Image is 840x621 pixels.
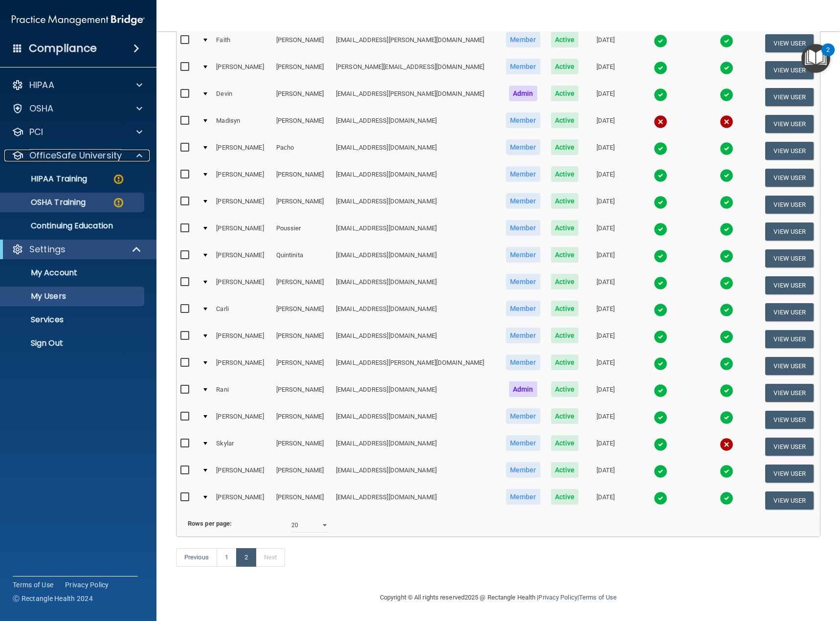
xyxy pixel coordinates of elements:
span: Active [551,274,579,289]
span: Member [506,328,540,343]
img: tick.e7d51cea.svg [654,465,667,478]
td: [EMAIL_ADDRESS][DOMAIN_NAME] [332,191,501,218]
img: tick.e7d51cea.svg [720,249,733,263]
td: [EMAIL_ADDRESS][DOMAIN_NAME] [332,137,501,164]
span: Member [506,112,540,128]
td: [PERSON_NAME] [212,272,272,299]
img: tick.e7d51cea.svg [654,88,667,102]
span: Member [506,193,540,209]
td: [EMAIL_ADDRESS][DOMAIN_NAME] [332,460,501,487]
td: [EMAIL_ADDRESS][DOMAIN_NAME] [332,164,501,191]
button: View User [765,142,814,160]
span: Member [506,462,540,478]
td: Pacho [272,137,332,164]
button: View User [765,303,814,321]
img: tick.e7d51cea.svg [654,61,667,75]
button: View User [765,34,814,52]
img: tick.e7d51cea.svg [720,357,733,371]
td: [DATE] [584,245,627,272]
img: tick.e7d51cea.svg [654,384,667,398]
td: [PERSON_NAME] [272,326,332,353]
p: PCI [29,126,43,138]
img: tick.e7d51cea.svg [654,222,667,236]
b: Rows per page: [188,520,232,527]
button: View User [765,88,814,106]
p: Settings [29,244,66,255]
a: Terms of Use [579,594,617,601]
td: [DATE] [584,57,627,84]
td: [PERSON_NAME] [272,57,332,84]
img: tick.e7d51cea.svg [720,465,733,478]
span: Member [506,408,540,424]
img: cross.ca9f0e7f.svg [720,438,733,451]
td: [DATE] [584,30,627,57]
td: [PERSON_NAME] [272,299,332,326]
button: View User [765,330,814,348]
span: Member [506,32,540,47]
td: Skylar [212,433,272,460]
img: tick.e7d51cea.svg [654,491,667,505]
td: [DATE] [584,326,627,353]
span: Member [506,435,540,451]
td: Devin [212,84,272,111]
td: [DATE] [584,379,627,406]
img: tick.e7d51cea.svg [654,276,667,290]
img: tick.e7d51cea.svg [720,61,733,75]
td: [DATE] [584,272,627,299]
td: [EMAIL_ADDRESS][PERSON_NAME][DOMAIN_NAME] [332,84,501,111]
td: [EMAIL_ADDRESS][DOMAIN_NAME] [332,245,501,272]
td: [DATE] [584,137,627,164]
span: Member [506,247,540,263]
p: HIPAA Training [6,174,87,184]
span: Member [506,274,540,289]
td: [EMAIL_ADDRESS][DOMAIN_NAME] [332,406,501,433]
td: [DATE] [584,460,627,487]
img: tick.e7d51cea.svg [654,411,667,424]
img: cross.ca9f0e7f.svg [654,115,667,129]
img: tick.e7d51cea.svg [720,142,733,155]
a: PCI [12,126,142,138]
img: tick.e7d51cea.svg [654,249,667,263]
td: [EMAIL_ADDRESS][PERSON_NAME][DOMAIN_NAME] [332,30,501,57]
a: Terms of Use [13,580,53,590]
h4: Compliance [29,42,97,55]
td: [PERSON_NAME] [212,218,272,245]
div: 2 [826,50,830,63]
img: tick.e7d51cea.svg [654,34,667,48]
td: [PERSON_NAME] [212,353,272,379]
button: View User [765,438,814,456]
td: [DATE] [584,164,627,191]
button: View User [765,357,814,375]
p: OfficeSafe University [29,150,122,161]
td: [EMAIL_ADDRESS][DOMAIN_NAME] [332,111,501,137]
td: [DATE] [584,111,627,137]
img: tick.e7d51cea.svg [654,438,667,451]
td: [PERSON_NAME] [272,191,332,218]
td: [DATE] [584,84,627,111]
a: Settings [12,244,142,255]
td: [PERSON_NAME] [272,164,332,191]
td: Quintinita [272,245,332,272]
a: Privacy Policy [538,594,577,601]
button: View User [765,411,814,429]
td: [PERSON_NAME] [272,379,332,406]
span: Active [551,59,579,74]
p: Sign Out [6,338,140,348]
a: HIPAA [12,79,142,91]
a: OSHA [12,103,142,114]
span: Active [551,462,579,478]
td: [PERSON_NAME][EMAIL_ADDRESS][DOMAIN_NAME] [332,57,501,84]
button: View User [765,222,814,241]
td: [EMAIL_ADDRESS][DOMAIN_NAME] [332,379,501,406]
span: Active [551,193,579,209]
td: [PERSON_NAME] [212,326,272,353]
td: [PERSON_NAME] [272,406,332,433]
img: tick.e7d51cea.svg [720,222,733,236]
button: View User [765,196,814,214]
td: [PERSON_NAME] [212,137,272,164]
td: [PERSON_NAME] [212,191,272,218]
p: OSHA Training [6,198,86,207]
img: tick.e7d51cea.svg [720,411,733,424]
span: Active [551,408,579,424]
td: Rani [212,379,272,406]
